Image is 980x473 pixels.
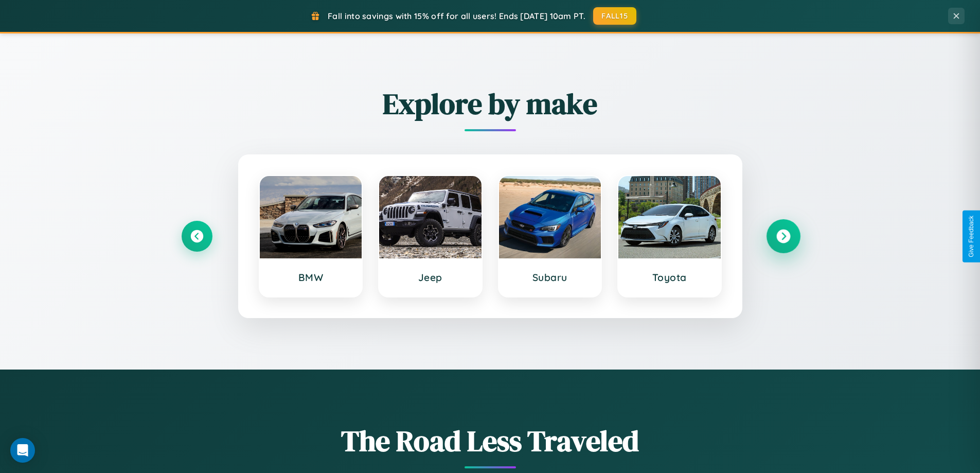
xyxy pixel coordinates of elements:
h3: BMW [270,271,352,284]
span: Fall into savings with 15% off for all users! Ends [DATE] 10am PT. [328,11,585,21]
h3: Jeep [389,271,471,284]
button: FALL15 [593,7,636,25]
h3: Toyota [629,271,710,284]
div: Open Intercom Messenger [10,438,35,463]
h3: Subaru [509,271,591,284]
h2: Explore by make [182,84,799,124]
h1: The Road Less Traveled [182,421,799,461]
div: Give Feedback [968,216,975,257]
